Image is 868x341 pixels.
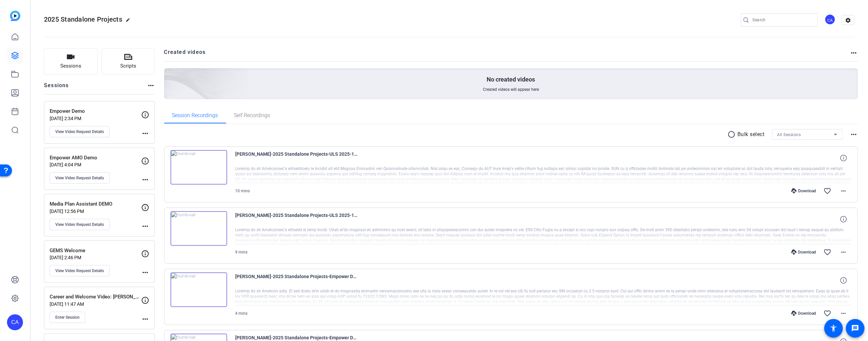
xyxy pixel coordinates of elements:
p: [DATE] 12:56 PM [50,209,141,214]
div: Download [788,250,820,255]
p: [DATE] 2:46 PM [50,255,141,260]
mat-icon: more_horiz [840,187,848,195]
mat-icon: more_horiz [840,309,848,317]
mat-icon: edit [126,18,134,26]
button: Scripts [102,48,155,75]
p: [DATE] 2:34 PM [50,116,141,121]
mat-icon: message [851,324,859,332]
span: View Video Request Details [55,175,104,181]
img: thumb-nail [171,272,227,307]
mat-icon: more_horiz [141,268,149,276]
mat-icon: more_horiz [147,82,155,89]
mat-icon: more_horiz [850,130,858,138]
mat-icon: more_horiz [850,49,858,57]
mat-icon: more_horiz [141,222,149,230]
div: CA [7,314,23,330]
p: [DATE] 11:47 AM [50,301,141,307]
input: Search [753,16,813,24]
span: View Video Request Details [55,268,104,273]
mat-icon: radio_button_unchecked [728,130,738,138]
h2: Created videos [164,48,850,61]
span: Self Recordings [234,113,270,118]
span: All Sessions [777,132,801,137]
span: View Video Request Details [55,222,104,227]
button: View Video Request Details [50,126,110,137]
p: Media Plan Assistant DEMO [50,200,141,208]
p: No created videos [487,76,535,84]
mat-icon: accessibility [830,324,838,332]
div: Download [788,311,820,316]
mat-icon: more_horiz [141,315,149,323]
mat-icon: settings [842,15,855,25]
span: Sessions [60,62,81,70]
button: Enter Session [50,312,85,323]
mat-icon: more_horiz [840,248,848,256]
mat-icon: more_horiz [141,176,149,184]
span: [PERSON_NAME]-2025 Standalone Projects-ULS 2025-1754925057954-screen [235,150,359,166]
p: [DATE] 4:04 PM [50,162,141,167]
mat-icon: more_horiz [141,129,149,137]
mat-icon: favorite_border [824,309,832,317]
p: Bulk select [738,130,765,138]
img: Creted videos background [90,2,248,147]
span: Enter Session [55,315,80,320]
mat-icon: favorite_border [824,187,832,195]
img: thumb-nail [171,150,227,185]
span: 2025 Standalone Projects [44,15,122,23]
span: 9 mins [235,250,248,255]
p: Career and Welcome Video: [PERSON_NAME] Edition [50,293,141,301]
span: [PERSON_NAME]-2025 Standalone Projects-ULS 2025-1754668347198-screen [235,211,359,227]
button: View Video Request Details [50,219,110,230]
span: 4 mins [235,311,248,316]
img: blue-gradient.svg [10,11,20,21]
p: GEMS Welcome [50,247,141,255]
button: View Video Request Details [50,172,110,184]
button: Sessions [44,48,98,75]
div: CA [825,14,836,25]
p: Empower AMO Demo [50,154,141,162]
p: Empower Demo [50,107,141,115]
span: Session Recordings [172,113,218,118]
mat-icon: favorite_border [824,248,832,256]
span: View Video Request Details [55,129,104,134]
span: Created videos will appear here [483,87,539,92]
img: thumb-nail [171,211,227,246]
span: [PERSON_NAME]-2025 Standalone Projects-Empower Demo-1747423382391-screen [235,272,359,288]
div: Download [788,188,820,194]
button: View Video Request Details [50,265,110,276]
span: Scripts [120,62,136,70]
h2: Sessions [44,82,69,94]
span: 10 mins [235,189,250,193]
ngx-avatar: Carson Allwes [825,14,836,26]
